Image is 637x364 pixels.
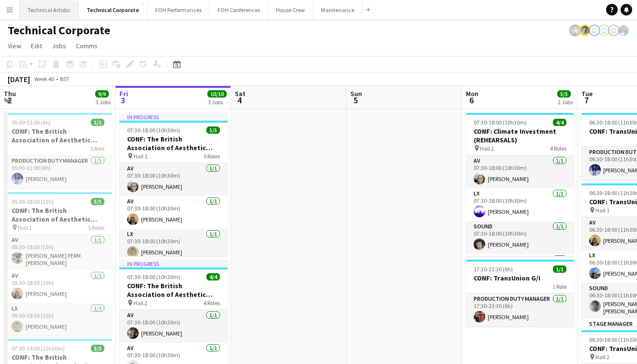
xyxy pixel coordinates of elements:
span: Sun [350,89,362,98]
span: Hall 1 [595,207,609,214]
span: 6 [464,95,478,106]
span: 07:30-18:00 (10h30m) [474,119,527,126]
span: 4 Roles [550,145,566,152]
span: 4 Roles [203,299,220,307]
span: Thu [4,89,16,98]
h3: CONF: TransUnion G/I [466,274,574,282]
span: 07:30-18:00 (10h30m) [127,126,180,134]
div: 3 Jobs [208,98,226,106]
span: 5 Roles [203,153,220,160]
h3: CONF: The British Association of Aesthetic Plastic Surgeons [119,281,228,299]
app-user-avatar: Liveforce Admin [589,25,600,36]
span: 7 [580,95,593,106]
app-card-role: AV1/105:30-18:30 (13h)[PERSON_NAME] [4,270,112,303]
span: 4/4 [206,273,220,280]
div: 3 Jobs [96,98,111,106]
button: FOH Performances [147,0,210,19]
div: 2 Jobs [558,98,573,106]
app-card-role: AV1/107:30-18:00 (10h30m)[PERSON_NAME] [466,155,574,188]
app-card-role: Production Duty Manager1/117:30-23:30 (6h)[PERSON_NAME] [466,294,574,326]
div: In progress [119,260,228,267]
span: View [8,42,21,50]
span: 4 [233,95,246,106]
h3: CONF: Climate Investment (REHEARSALS) [466,127,574,144]
app-card-role: AV1/107:30-18:00 (10h30m)[PERSON_NAME] [119,163,228,196]
span: 5/5 [557,90,571,98]
span: Hall 2 [595,353,609,361]
span: 3/3 [91,345,104,352]
span: Hall 2 [133,299,147,307]
span: Fri [119,89,128,98]
div: In progress [119,113,228,121]
span: 2 [2,95,16,106]
app-card-role: Sound1/107:30-18:00 (10h30m)[PERSON_NAME] [466,221,574,254]
h1: Technical Corporate [8,23,110,38]
span: 1 Role [552,283,566,290]
span: 05:30-18:30 (13h) [12,198,54,205]
button: House Crew [268,0,313,19]
h3: CONF: The British Association of Aesthetic Plastic Surgeons [119,135,228,152]
span: Edit [31,42,42,50]
button: Technical Artistic [20,0,79,19]
span: Sat [235,89,246,98]
span: 9/9 [95,90,109,98]
app-job-card: 17:30-23:30 (6h)1/1CONF: TransUnion G/I1 RoleProduction Duty Manager1/117:30-23:30 (6h)[PERSON_NAME] [466,260,574,326]
span: 1 Role [90,145,104,152]
app-job-card: 05:30-18:30 (13h)5/5CONF: The British Association of Aesthetic Plastic Surgeons Hall 15 RolesAV1/... [4,192,112,335]
app-card-role: AV1/107:30-18:00 (10h30m)[PERSON_NAME] [119,196,228,229]
span: 05:00-11:00 (6h) [12,119,51,126]
span: 4/4 [553,119,566,126]
button: FOH Conferences [210,0,268,19]
a: View [4,40,25,52]
span: 5/5 [206,126,220,134]
span: Comms [76,42,98,50]
span: 07:30-19:00 (11h30m) [12,345,65,352]
div: [DATE] [8,74,30,84]
h3: CONF: The British Association of Aesthetic Plastic Surgeons [4,206,112,224]
h3: CONF: The British Association of Aesthetic Plastic Surgeons [4,127,112,144]
button: Technical Corporate [79,0,147,19]
span: 5 Roles [88,224,104,231]
span: Tue [581,89,593,98]
app-user-avatar: Krisztian PERM Vass [569,25,581,36]
span: 07:30-18:00 (10h30m) [127,273,180,280]
span: 5/5 [91,198,104,205]
app-user-avatar: Liveforce Admin [608,25,620,36]
span: Hall 1 [18,224,32,231]
app-job-card: 05:00-11:00 (6h)1/1CONF: The British Association of Aesthetic Plastic Surgeons1 RoleProduction Du... [4,113,112,188]
a: Edit [27,40,46,52]
app-card-role: LX1/107:30-18:00 (10h30m)[PERSON_NAME] [119,229,228,262]
span: Mon [466,89,478,98]
app-user-avatar: Zubair PERM Dhalla [618,25,629,36]
app-user-avatar: Tom PERM Jeyes [579,25,591,36]
app-card-role: LX1/107:30-18:00 (10h30m)[PERSON_NAME] [466,188,574,221]
app-job-card: 07:30-18:00 (10h30m)4/4CONF: Climate Investment (REHEARSALS) Hall 24 RolesAV1/107:30-18:00 (10h30... [466,113,574,256]
a: Jobs [48,40,70,52]
app-card-role: Production Duty Manager1/105:00-11:00 (6h)[PERSON_NAME] [4,155,112,188]
a: Comms [72,40,101,52]
div: BST [60,75,70,83]
span: 3 [118,95,128,106]
span: 10/10 [207,90,227,98]
span: Week 40 [32,75,56,83]
span: 5 [349,95,362,106]
span: Hall 1 [133,153,147,160]
app-card-role: LX1/105:30-18:30 (13h)[PERSON_NAME] [4,303,112,336]
button: Maintenance [313,0,362,19]
span: Hall 2 [480,145,494,152]
app-job-card: In progress07:30-18:00 (10h30m)5/5CONF: The British Association of Aesthetic Plastic Surgeons Hal... [119,113,228,256]
span: Jobs [52,42,66,50]
span: 17:30-23:30 (6h) [474,266,513,273]
app-user-avatar: Liveforce Admin [598,25,610,36]
app-card-role: AV1/107:30-18:00 (10h30m)[PERSON_NAME] [119,310,228,343]
app-card-role: AV1/105:30-18:30 (13h)[PERSON_NAME] PERM [PERSON_NAME] [4,235,112,270]
span: 1/1 [91,119,104,126]
app-card-role: Stage Manager1/1 [466,254,574,287]
span: 1/1 [553,266,566,273]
